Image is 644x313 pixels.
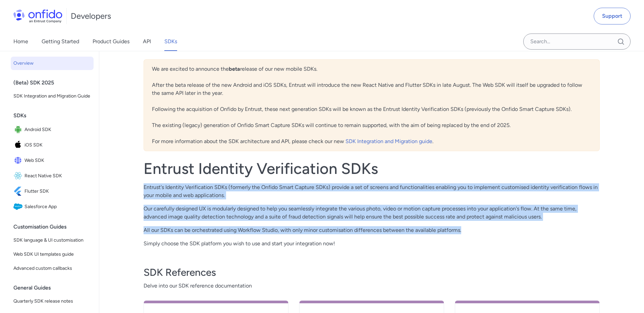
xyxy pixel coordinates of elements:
span: SDK language & UI customisation [13,236,91,244]
a: Home [13,32,28,51]
div: (Beta) SDK 2025 [13,76,96,89]
span: Advanced custom callbacks [13,264,91,272]
b: beta [229,66,240,72]
a: Product Guides [93,32,129,51]
img: IconiOS SDK [13,140,24,150]
div: Customisation Guides [13,220,96,234]
p: Entrust's Identity Verification SDKs (formerly the Onfido Smart Capture SDKs) provide a set of sc... [144,183,600,199]
div: SDKs [13,109,96,122]
img: IconWeb SDK [13,156,24,165]
p: All our SDKs can be orchestrated using Workflow Studio, with only minor customisation differences... [144,226,600,234]
span: Android SDK [24,125,91,134]
img: Onfido Logo [13,9,62,23]
a: IconiOS SDKiOS SDK [11,138,94,152]
span: Web SDK UI templates guide [13,250,91,258]
a: SDK Integration and Migration Guide [11,89,94,103]
span: Salesforce App [24,202,91,211]
img: IconReact Native SDK [13,171,24,181]
p: Our carefully designed UX is modularly designed to help you seamlessly integrate the various phot... [144,205,600,221]
a: IconReact Native SDKReact Native SDK [11,169,94,183]
a: IconFlutter SDKFlutter SDK [11,184,94,199]
a: SDK Integration and Migration guide [345,138,432,144]
a: IconAndroid SDKAndroid SDK [11,122,94,137]
a: API [143,32,151,51]
span: SDK Integration and Migration Guide [13,92,91,100]
a: Quarterly SDK release notes [11,295,94,308]
a: SDKs [164,32,177,51]
a: Overview [11,57,94,70]
input: Onfido search input field [523,34,631,50]
a: Advanced custom callbacks [11,262,94,275]
img: IconAndroid SDK [13,125,24,134]
img: IconSalesforce App [13,202,24,211]
p: Simply choose the SDK platform you wish to use and start your integration now! [144,240,600,248]
div: General Guides [13,281,96,295]
a: Support [594,8,631,24]
h3: SDK References [144,266,600,279]
span: Flutter SDK [24,187,91,196]
a: Getting Started [42,32,79,51]
span: Web SDK [24,156,91,165]
img: IconFlutter SDK [13,187,24,196]
div: We are excited to announce the release of our new mobile SDKs. After the beta release of the new ... [144,59,600,151]
h1: Entrust Identity Verification SDKs [144,159,600,178]
a: Web SDK UI templates guide [11,248,94,261]
span: Delve into our SDK reference documentation [144,282,600,290]
a: SDK language & UI customisation [11,234,94,247]
span: React Native SDK [24,171,91,181]
h1: Developers [71,11,111,21]
span: Quarterly SDK release notes [13,297,91,305]
a: IconWeb SDKWeb SDK [11,153,94,168]
span: iOS SDK [24,140,91,150]
a: IconSalesforce AppSalesforce App [11,199,94,214]
span: Overview [13,59,91,67]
